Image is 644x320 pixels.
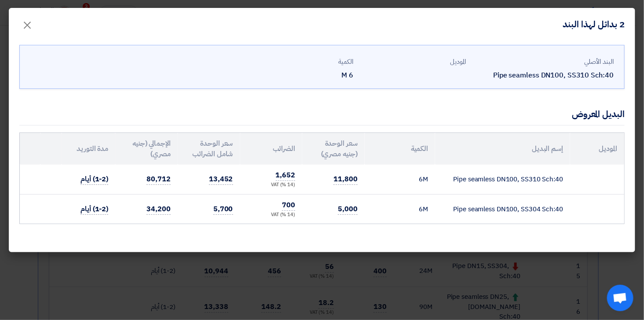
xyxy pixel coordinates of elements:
[572,107,625,121] div: البديل المعروض
[302,133,365,165] th: سعر الوحدة (جنيه مصري)
[365,194,435,224] td: M
[146,204,170,215] span: 34,200
[333,174,357,185] span: 11,800
[473,57,614,67] div: البند الأصلي
[146,174,170,185] span: 80,712
[360,57,466,67] div: الموديل
[435,194,570,224] td: Pipe seamless DN100, SS304 Sch:40
[80,174,108,185] span: (1-2) أيام
[338,204,358,215] span: 5,000
[15,14,40,32] button: Close
[473,70,614,81] div: Pipe seamless DN100, SS310 Sch:40
[365,165,435,194] td: M
[365,133,435,165] th: الكمية
[276,170,296,181] span: 1,652
[570,133,624,165] th: الموديل
[563,18,625,30] h4: 2 بدائل لهذا البند
[607,285,633,311] div: Open chat
[213,204,233,215] span: 5,700
[247,211,296,219] div: (14 %) VAT
[115,133,178,165] th: الإجمالي (جنيه مصري)
[248,57,353,67] div: الكمية
[178,133,240,165] th: سعر الوحدة شامل الضرائب
[248,70,353,81] div: 6 M
[62,133,116,165] th: مدة التوريد
[209,174,233,185] span: 13,452
[22,11,33,38] span: ×
[240,133,303,165] th: الضرائب
[419,174,423,184] span: 6
[435,133,570,165] th: إسم البديل
[419,204,423,214] span: 6
[247,181,296,189] div: (14 %) VAT
[80,204,108,215] span: (1-2) أيام
[282,200,295,211] span: 700
[435,165,570,194] td: Pipe seamless DN100, SS310 Sch:40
